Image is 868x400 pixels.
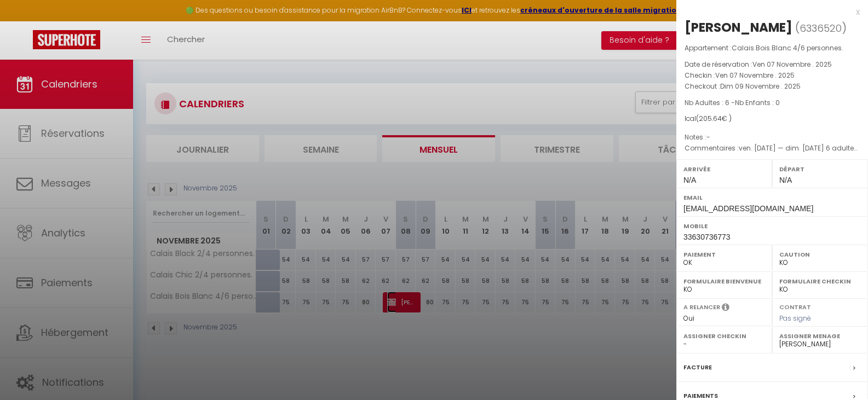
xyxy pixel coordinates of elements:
[685,59,860,70] p: Date de réservation :
[720,82,801,91] span: Dim 09 Novembre . 2025
[752,60,832,69] span: Ven 07 Novembre . 2025
[722,303,729,315] i: Sélectionner OUI si vous souhaiter envoyer les séquences de messages post-checkout
[699,114,722,123] span: 205.64
[779,249,861,260] label: Caution
[735,98,780,107] span: Nb Enfants : 0
[683,362,712,373] label: Facture
[683,276,765,287] label: Formulaire Bienvenue
[696,114,732,123] span: ( € )
[685,132,860,143] p: Notes :
[683,221,861,231] label: Mobile
[800,21,842,35] span: 6336520
[9,4,42,37] button: Ouvrir le widget de chat LiveChat
[706,132,710,142] span: -
[685,114,860,124] div: Ical
[685,81,860,92] p: Checkout :
[715,71,795,80] span: Ven 07 Novembre . 2025
[683,204,813,213] span: [EMAIL_ADDRESS][DOMAIN_NAME]
[779,331,861,341] label: Assigner Menage
[779,276,861,287] label: Formulaire Checkin
[779,176,792,184] span: N/A
[683,164,765,175] label: Arrivée
[779,164,861,175] label: Départ
[683,303,720,312] label: A relancer
[683,331,765,341] label: Assigner Checkin
[685,19,792,36] div: [PERSON_NAME]
[685,143,860,154] p: Commentaires :
[685,43,860,54] p: Appartement :
[683,249,765,260] label: Paiement
[795,20,847,36] span: ( )
[683,233,731,241] span: 33630736773
[779,314,811,323] span: Pas signé
[779,303,811,310] label: Contrat
[676,5,860,19] div: x
[732,43,843,53] span: Calais Bois Blanc 4/6 personnes.
[685,98,780,107] span: Nb Adultes : 6 -
[685,70,860,81] p: Checkin :
[683,192,861,203] label: Email
[683,176,696,184] span: N/A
